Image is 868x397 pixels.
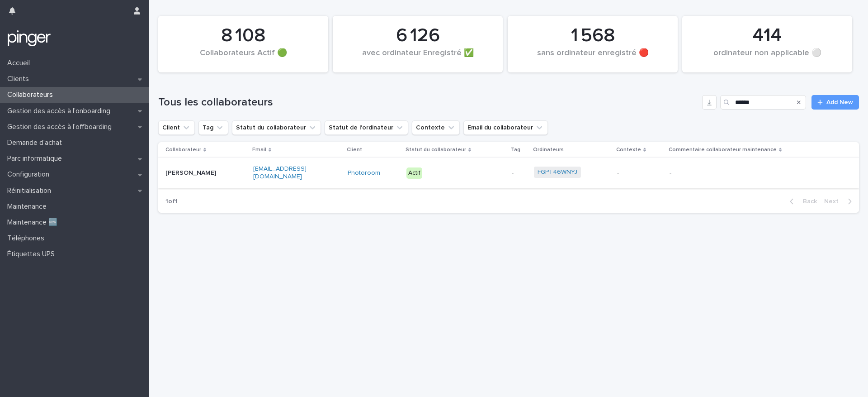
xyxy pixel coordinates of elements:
a: Add New [811,95,859,110]
p: 1 of 1 [158,191,185,213]
div: ordinateur non applicable ⚪ [698,48,837,67]
button: Contexte [412,120,460,135]
p: Statut du collaborateur [406,145,466,155]
p: Maintenance 🆕 [4,218,65,227]
p: - [670,169,783,177]
button: Tag [198,120,228,135]
img: mTgBEunGTSyRkCgitkcU [7,29,51,48]
p: Client [347,145,362,155]
span: Next [824,198,844,205]
div: 1 568 [523,24,662,47]
button: Client [158,120,195,135]
span: Back [797,198,817,205]
button: Back [783,197,821,206]
tr: [PERSON_NAME][EMAIL_ADDRESS][DOMAIN_NAME]Photoroom Actif-FGPT46WNYJ -- [158,158,859,188]
p: Étiquettes UPS [4,250,62,258]
p: Téléphones [4,234,52,243]
p: Réinitialisation [4,187,58,195]
p: Clients [4,75,36,83]
p: Gestion des accès à l’onboarding [4,107,118,115]
div: sans ordinateur enregistré 🔴 [523,48,662,67]
div: Collaborateurs Actif 🟢 [174,48,313,67]
p: Email [252,145,266,155]
p: Demande d'achat [4,139,69,147]
button: Statut du collaborateur [232,120,321,135]
p: Contexte [616,145,641,155]
span: Add New [826,99,853,105]
p: [PERSON_NAME] [165,169,222,177]
p: Ordinateurs [533,145,564,155]
p: Configuration [4,170,57,179]
p: - [512,169,527,177]
div: 8 108 [174,24,313,47]
button: Statut de l'ordinateur [325,120,408,135]
p: Maintenance [4,202,54,211]
a: [EMAIL_ADDRESS][DOMAIN_NAME] [253,166,307,180]
p: Accueil [4,59,37,67]
div: 414 [698,24,837,47]
div: Actif [406,167,422,179]
a: FGPT46WNYJ [538,168,577,176]
p: Parc informatique [4,154,69,163]
a: Photoroom [348,169,380,177]
button: Email du collaborateur [463,120,548,135]
p: Commentaire collaborateur maintenance [669,145,777,155]
p: Collaborateur [165,145,201,155]
h1: Tous les collaborateurs [158,96,698,109]
p: - [617,169,662,177]
button: Next [821,197,859,206]
p: Collaborateurs [4,91,60,99]
input: Search [720,95,806,110]
div: avec ordinateur Enregistré ✅ [348,48,487,67]
div: 6 126 [348,24,487,47]
p: Tag [511,145,520,155]
p: Gestion des accès à l’offboarding [4,123,119,131]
